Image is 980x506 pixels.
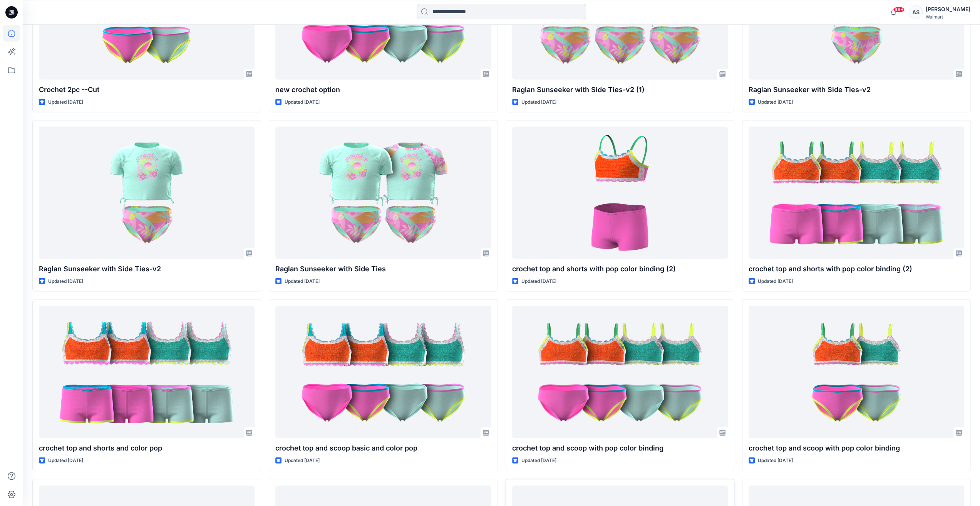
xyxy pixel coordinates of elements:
p: Updated [DATE] [285,277,320,285]
p: crochet top and shorts and color pop [39,442,255,453]
p: Raglan Sunseeker with Side Ties [275,263,491,274]
p: crochet top and shorts with pop color binding (2) [749,263,964,274]
p: Updated [DATE] [48,277,83,285]
p: Updated [DATE] [285,98,320,106]
a: crochet top and shorts with pop color binding (2) [512,126,728,259]
p: Updated [DATE] [521,98,556,106]
p: Updated [DATE] [521,456,556,464]
p: Crochet 2pc --Cut [39,84,255,95]
p: new crochet option [275,84,491,95]
p: Updated [DATE] [48,456,83,464]
a: Raglan Sunseeker with Side Ties-v2 [39,126,255,259]
a: crochet top and scoop basic and color pop [275,306,491,438]
p: Updated [DATE] [758,277,793,285]
p: Updated [DATE] [285,456,320,464]
p: Updated [DATE] [758,98,793,106]
p: crochet top and scoop with pop color binding [749,442,964,453]
p: Updated [DATE] [758,456,793,464]
span: 99+ [893,7,905,13]
a: crochet top and scoop with pop color binding [749,306,964,438]
a: crochet top and shorts with pop color binding (2) [749,126,964,259]
div: Walmart [926,14,970,20]
p: Raglan Sunseeker with Side Ties-v2 (1) [512,84,728,95]
p: Updated [DATE] [521,277,556,285]
a: crochet top and scoop with pop color binding [512,306,728,438]
div: AS [909,5,923,19]
p: crochet top and shorts with pop color binding (2) [512,263,728,274]
a: Raglan Sunseeker with Side Ties [275,126,491,259]
p: Updated [DATE] [48,98,83,106]
p: crochet top and scoop with pop color binding [512,442,728,453]
div: [PERSON_NAME] [926,5,970,14]
p: Raglan Sunseeker with Side Ties-v2 [749,84,964,95]
p: crochet top and scoop basic and color pop [275,442,491,453]
a: crochet top and shorts and color pop [39,306,255,438]
p: Raglan Sunseeker with Side Ties-v2 [39,263,255,274]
